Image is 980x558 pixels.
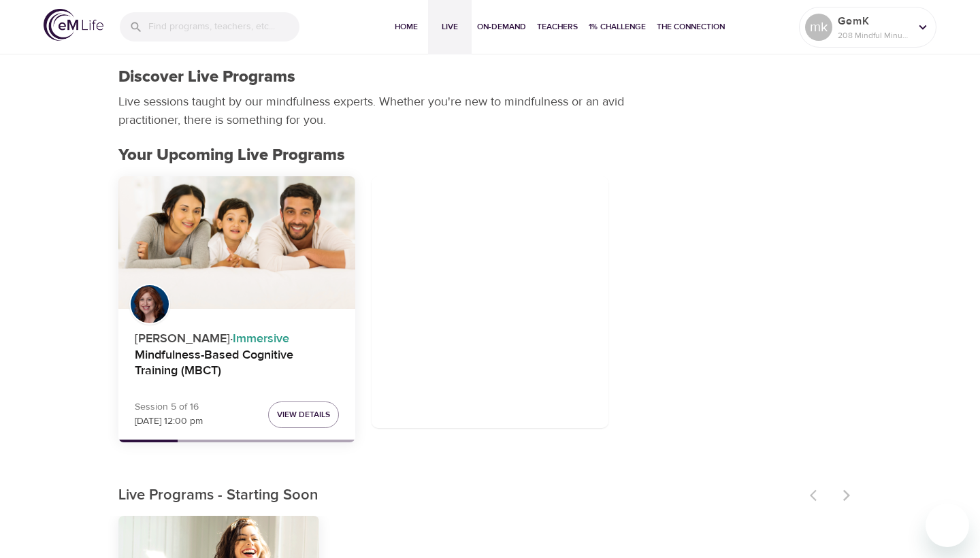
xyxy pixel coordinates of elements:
h4: Mindfulness-Based Cognitive Training (MBCT) [135,348,339,380]
div: mk [805,14,832,41]
p: 208 Mindful Minutes [838,29,910,42]
p: Live sessions taught by our mindfulness experts. Whether you're new to mindfulness or an avid pra... [118,93,629,129]
span: Teachers [537,20,578,34]
h1: Discover Live Programs [118,67,295,87]
span: Home [390,20,423,34]
span: Live [434,20,466,34]
p: Live Programs - Starting Soon [118,485,802,507]
span: The Connection [657,20,725,34]
h2: Your Upcoming Live Programs [118,146,862,165]
button: View Details [268,401,339,428]
p: GemK [838,13,910,29]
input: Find programs, teachers, etc... [148,12,299,42]
button: Mindfulness-Based Cognitive Training (MBCT) [118,176,355,310]
span: View Details [277,408,330,422]
p: [DATE] 12:00 pm [135,414,203,429]
iframe: Button to launch messaging window [926,504,969,547]
span: 1% Challenge [589,20,646,34]
p: Session 5 of 16 [135,400,203,414]
span: On-Demand [477,20,526,34]
p: [PERSON_NAME] · [135,324,339,348]
span: Immersive [233,331,289,346]
img: logo [44,9,103,41]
